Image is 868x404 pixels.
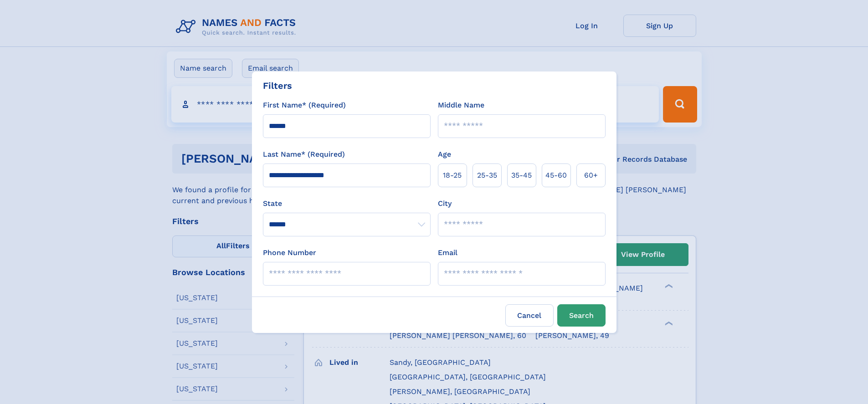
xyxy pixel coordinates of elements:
span: 25‑35 [477,170,497,181]
span: 60+ [584,170,598,181]
label: First Name* (Required) [263,100,346,111]
label: Middle Name [438,100,484,111]
label: Email [438,247,457,258]
span: 35‑45 [511,170,532,181]
span: 18‑25 [443,170,462,181]
label: Cancel [505,304,554,327]
span: 45‑60 [545,170,567,181]
label: Last Name* (Required) [263,149,345,160]
button: Search [557,304,606,327]
div: Filters [263,79,292,92]
label: Age [438,149,451,160]
label: City [438,198,452,209]
label: State [263,198,431,209]
label: Phone Number [263,247,316,258]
